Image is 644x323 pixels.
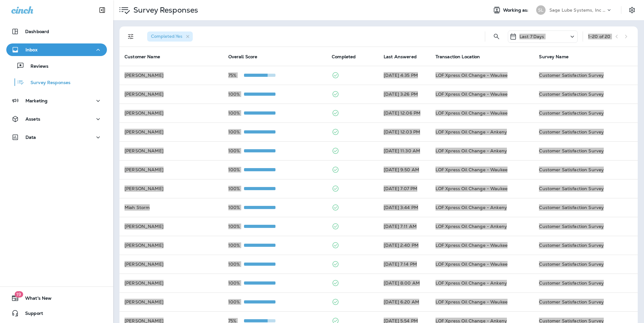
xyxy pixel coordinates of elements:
p: Marketing [25,98,47,103]
td: [PERSON_NAME] [119,236,223,255]
td: Customer Satisfaction Survey [534,292,638,311]
td: [DATE] 12:03 PM [379,122,430,141]
td: Customer Satisfaction Survey [534,66,638,85]
td: Customer Satisfaction Survey [534,255,638,274]
button: Inbox [6,43,107,56]
span: Last Answered [384,54,425,59]
td: Customer Satisfaction Survey [534,217,638,236]
td: Customer Satisfaction Survey [534,104,638,122]
button: 19What's New [6,292,107,304]
span: Overall Score [228,54,266,59]
span: What's New [19,296,52,303]
td: [PERSON_NAME] [119,179,223,198]
td: [DATE] 11:30 AM [379,141,430,160]
td: [DATE] 8:00 AM [379,274,430,292]
p: Sage Lube Systems, Inc dba LOF Xpress Oil Change [549,8,606,13]
button: Search Survey Responses [490,30,503,43]
p: Data [25,135,36,140]
td: LOF Xpress Oil Change - Waukee [430,236,534,255]
p: 100% [228,92,244,97]
button: Survey Responses [6,76,107,89]
td: [PERSON_NAME] [119,104,223,122]
span: Support [19,311,43,318]
p: 100% [228,148,244,153]
span: Completed : Yes [151,33,182,39]
td: Miah Storm [119,198,223,217]
td: [DATE] 3:26 PM [379,85,430,104]
td: LOF Xpress Oil Change - Ankeny [430,198,534,217]
td: [DATE] 7:11 AM [379,217,430,236]
p: 100% [228,205,244,210]
td: [PERSON_NAME] [119,141,223,160]
td: LOF Xpress Oil Change - Waukee [430,85,534,104]
td: [DATE] 6:20 AM [379,292,430,311]
td: [PERSON_NAME] [119,122,223,141]
span: Customer Name [125,54,168,59]
span: Last Answered [384,54,417,59]
td: [DATE] 9:50 AM [379,160,430,179]
td: [DATE] 7:14 PM [379,255,430,274]
span: Completed [332,54,356,59]
p: Dashboard [25,29,49,34]
td: [DATE] 2:40 PM [379,236,430,255]
td: Customer Satisfaction Survey [534,141,638,160]
p: Reviews [24,64,48,70]
p: Assets [25,116,40,122]
td: Customer Satisfaction Survey [534,198,638,217]
td: Customer Satisfaction Survey [534,179,638,198]
p: 100% [228,129,244,134]
span: Survey Name [539,54,577,59]
td: Customer Satisfaction Survey [534,122,638,141]
p: Survey Responses [131,5,198,15]
button: Assets [6,113,107,125]
td: [PERSON_NAME] [119,274,223,292]
td: [PERSON_NAME] [119,217,223,236]
td: Customer Satisfaction Survey [534,85,638,104]
span: 19 [14,291,23,297]
span: Survey Name [539,54,569,59]
td: LOF Xpress Oil Change - Ankeny [430,217,534,236]
span: Working as: [503,8,530,13]
p: 75% [228,73,244,78]
button: Dashboard [6,25,107,38]
p: Inbox [25,47,37,52]
td: LOF Xpress Oil Change - Waukee [430,179,534,198]
span: Overall Score [228,54,258,59]
button: Support [6,307,107,320]
td: Customer Satisfaction Survey [534,236,638,255]
span: Completed [332,54,364,59]
td: LOF Xpress Oil Change - Waukee [430,255,534,274]
span: Transaction Location [436,54,480,59]
td: Customer Satisfaction Survey [534,160,638,179]
td: LOF Xpress Oil Change - Waukee [430,160,534,179]
td: [PERSON_NAME] [119,292,223,311]
p: Survey Responses [24,80,70,86]
td: Customer Satisfaction Survey [534,274,638,292]
button: Settings [626,4,638,16]
div: 1 - 20 of 20 [588,34,610,39]
div: Completed:Yes [147,31,193,42]
button: Reviews [6,59,107,72]
button: Collapse Sidebar [93,4,111,16]
p: 100% [228,186,244,191]
td: LOF Xpress Oil Change - Ankeny [430,274,534,292]
p: Last 7 Days [519,34,544,39]
p: 100% [228,299,244,304]
span: Customer Name [125,54,160,59]
td: LOF Xpress Oil Change - Waukee [430,292,534,311]
p: 100% [228,243,244,248]
td: [PERSON_NAME] [119,255,223,274]
p: 100% [228,262,244,267]
p: 100% [228,110,244,116]
p: 100% [228,167,244,172]
div: SL [536,5,546,15]
td: [DATE] 4:35 PM [379,66,430,85]
span: Transaction Location [436,54,488,59]
button: Marketing [6,94,107,107]
td: LOF Xpress Oil Change - Waukee [430,104,534,122]
button: Data [6,131,107,144]
td: [DATE] 7:07 PM [379,179,430,198]
td: [PERSON_NAME] [119,66,223,85]
button: Filters [125,30,137,43]
td: [DATE] 3:44 PM [379,198,430,217]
